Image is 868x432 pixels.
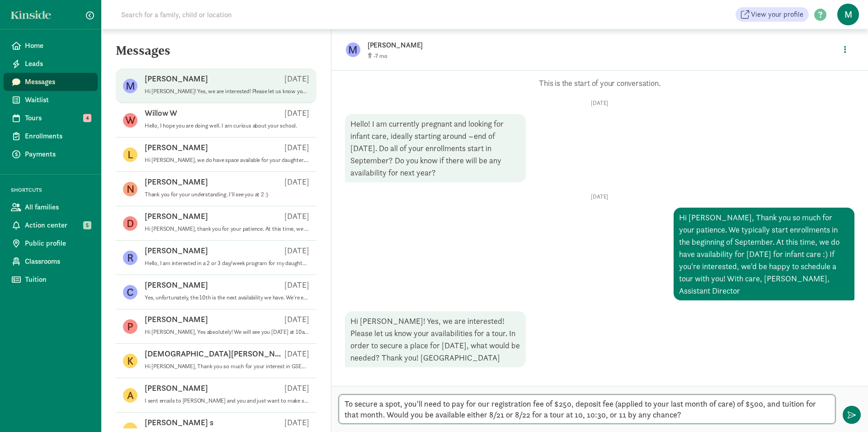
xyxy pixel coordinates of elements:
figure: L [123,147,137,162]
div: Hi [PERSON_NAME]! Yes, we are interested! Please let us know your availabilities for a tour. In o... [345,311,526,367]
a: Enrollments [4,127,98,145]
p: Willow W [145,108,177,119]
span: -7 [373,52,387,60]
p: [PERSON_NAME] [145,211,208,222]
p: [DATE] [284,108,309,119]
a: View your profile [736,7,809,22]
p: [PERSON_NAME] [368,39,652,52]
span: M [837,4,859,25]
figure: K [123,354,137,368]
a: Home [4,37,98,55]
p: [PERSON_NAME] [145,176,208,187]
p: [PERSON_NAME] s [145,417,213,428]
span: Enrollments [25,131,90,142]
p: [DEMOGRAPHIC_DATA][PERSON_NAME] [145,348,284,359]
p: [DATE] [284,245,309,256]
span: Tuition [25,274,90,285]
p: [DATE] [345,193,854,200]
figure: P [123,319,137,334]
figure: D [123,216,137,231]
span: 4 [83,114,91,122]
a: All families [4,198,98,216]
span: Action center [25,220,90,231]
p: [DATE] [284,348,309,359]
p: Yes, unfortunately, the 10th is the next availability we have. We're excited to see you guys agai... [145,294,309,301]
span: Public profile [25,238,90,249]
p: [DATE] [284,142,309,153]
a: Waitlist [4,91,98,109]
a: Tuition [4,271,98,289]
p: [PERSON_NAME] [145,280,208,290]
figure: M [123,79,137,93]
span: Messages [25,76,90,87]
a: Tours 4 [4,109,98,127]
p: Hello, I am interested in a 2 or 3 day/week program for my daughter (born [DEMOGRAPHIC_DATA]), st... [145,260,309,267]
p: Hi [PERSON_NAME]! Yes, we are interested! Please let us know your availabilities for a tour. In o... [145,88,309,95]
figure: N [123,182,137,196]
p: This is the start of your conversation. [345,78,854,89]
span: Waitlist [25,95,90,105]
span: Tours [25,113,90,123]
span: Classrooms [25,256,90,267]
figure: W [123,113,137,128]
p: [DATE] [284,280,309,290]
p: Hi [PERSON_NAME], thank you for your patience. At this time, we are fully enrolled for our [DEMOG... [145,225,309,233]
p: [DATE] [345,100,854,107]
p: [DATE] [284,176,309,187]
p: Hi [PERSON_NAME], Yes absolutely! We will see you [DATE] at 10am :) [145,328,309,336]
p: Hi [PERSON_NAME], we do have space available for your daughter. if you could email me at [EMAIL_A... [145,157,309,164]
div: Hi [PERSON_NAME], Thank you so much for your patience. We typically start enrollments in the begi... [674,208,854,300]
span: Home [25,40,90,51]
p: [DATE] [284,73,309,84]
p: [DATE] [284,383,309,394]
p: Hi [PERSON_NAME], Thank you so much for your interest in GSECC! You're more than welcome to book ... [145,363,309,370]
a: Public profile [4,234,98,252]
p: [DATE] [284,314,309,325]
a: Action center 5 [4,216,98,234]
span: Payments [25,149,90,160]
p: Hello, I hope you are doing well. I am curious about your school. [145,122,309,129]
p: [PERSON_NAME] [145,245,208,256]
div: Hello! I am currently pregnant and looking for infant care, ideally starting around ~end of [DATE... [345,114,526,182]
p: [DATE] [284,211,309,222]
p: [PERSON_NAME] [145,314,208,325]
p: I sent emails to [PERSON_NAME] and you and just want to make sure they are getting through. I'm s... [145,397,309,404]
input: Search for a family, child or location [116,5,369,24]
a: Classrooms [4,252,98,271]
a: Messages [4,73,98,91]
p: [PERSON_NAME] [145,73,208,84]
p: [DATE] [284,417,309,428]
figure: C [123,285,137,299]
span: All families [25,202,90,213]
p: [PERSON_NAME] [145,383,208,394]
a: Leads [4,55,98,73]
span: 5 [83,221,91,229]
iframe: Chat Widget [823,389,868,432]
span: Leads [25,58,90,69]
a: Payments [4,145,98,163]
h5: Messages [101,43,331,65]
figure: R [123,251,137,265]
span: View your profile [751,9,803,20]
p: Thank you for your understanding. I'll see you at 2 :) [145,191,309,198]
figure: M [346,43,360,57]
figure: A [123,388,137,403]
p: [PERSON_NAME] [145,142,208,153]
